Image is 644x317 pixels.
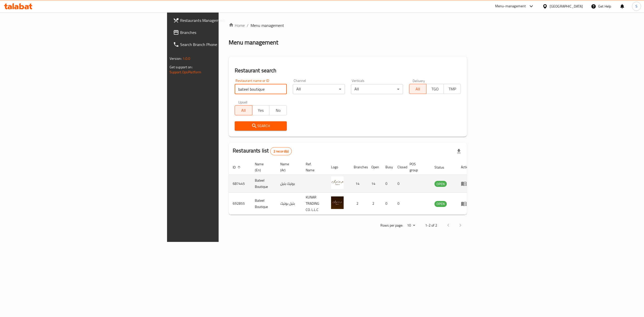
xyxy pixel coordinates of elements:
[411,85,425,93] span: All
[461,201,470,207] div: Menu
[229,22,467,28] nav: breadcrumb
[254,107,268,114] span: Yes
[233,147,292,155] h2: Restaurants list
[410,161,424,173] span: POS group
[235,67,461,74] h2: Restaurant search
[235,84,287,94] input: Search for restaurant name or ID..
[170,55,182,62] span: Version:
[270,147,292,155] div: Total records count
[444,84,461,94] button: TMP
[393,160,406,175] th: Closed
[183,55,190,62] span: 1.0.0
[381,193,393,215] td: 0
[306,161,321,173] span: Ref. Name
[380,222,403,229] p: Rows per page:
[237,107,250,114] span: All
[434,164,451,170] span: Status
[550,4,583,9] div: [GEOGRAPHIC_DATA]
[169,26,275,38] a: Branches
[413,79,425,82] label: Delivery
[434,181,447,187] div: OPEN
[331,176,344,189] img: Bateel Boutique
[446,85,459,93] span: TMP
[180,41,271,47] span: Search Branch Phone
[233,164,242,170] span: ID
[252,105,270,115] button: Yes
[170,64,193,70] span: Get support on:
[367,160,381,175] th: Open
[169,38,275,50] a: Search Branch Phone
[280,161,296,173] span: Name (Ar)
[238,100,248,104] label: Upsell
[434,181,447,187] span: OPEN
[428,85,442,93] span: TGO
[270,149,292,154] span: 2 record(s)
[170,69,202,75] a: Support.OpsPlatform
[302,193,327,215] td: KUNAR TRADING CO. L.L.C
[293,84,345,94] div: All
[269,105,287,115] button: No
[350,193,367,215] td: 2
[393,193,406,215] td: 0
[235,105,252,115] button: All
[426,84,444,94] button: TGO
[409,84,427,94] button: All
[367,175,381,193] td: 14
[180,17,271,23] span: Restaurants Management
[381,160,393,175] th: Busy
[425,222,437,229] p: 1-2 of 2
[255,161,270,173] span: Name (En)
[350,160,367,175] th: Branches
[169,14,275,26] a: Restaurants Management
[453,145,465,157] div: Export file
[495,3,526,9] div: Menu-management
[239,123,283,129] span: Search
[381,175,393,193] td: 0
[271,107,285,114] span: No
[635,4,637,9] span: S
[393,175,406,193] td: 0
[457,160,474,175] th: Action
[229,160,474,215] table: enhanced table
[180,29,271,35] span: Branches
[434,201,447,207] span: OPEN
[276,193,302,215] td: بتيل بوتيك
[405,222,417,229] div: Rows per page:
[331,196,344,209] img: Bateel Boutique
[351,84,403,94] div: All
[276,175,302,193] td: بوتيك بتيل
[235,121,287,131] button: Search
[367,193,381,215] td: 2
[350,175,367,193] td: 14
[327,160,350,175] th: Logo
